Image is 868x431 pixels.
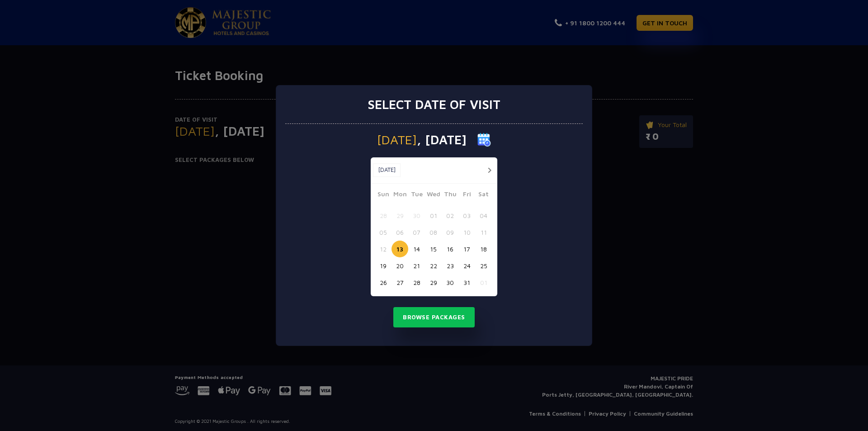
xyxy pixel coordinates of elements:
[408,257,425,274] button: 21
[442,274,458,291] button: 30
[475,224,492,241] button: 11
[408,224,425,241] button: 07
[425,207,442,224] button: 01
[408,207,425,224] button: 30
[392,257,408,274] button: 20
[375,274,392,291] button: 26
[458,257,475,274] button: 24
[458,189,475,202] span: Fri
[417,133,467,146] span: , [DATE]
[477,133,491,147] img: calender icon
[458,274,475,291] button: 31
[375,224,392,241] button: 05
[392,241,408,257] button: 13
[442,241,458,257] button: 16
[392,274,408,291] button: 27
[425,241,442,257] button: 15
[458,207,475,224] button: 03
[442,257,458,274] button: 23
[375,207,392,224] button: 28
[392,207,408,224] button: 29
[442,207,458,224] button: 02
[375,189,392,202] span: Sun
[373,163,401,177] button: [DATE]
[408,274,425,291] button: 28
[425,189,442,202] span: Wed
[475,257,492,274] button: 25
[475,189,492,202] span: Sat
[475,274,492,291] button: 01
[442,189,458,202] span: Thu
[425,257,442,274] button: 22
[392,189,408,202] span: Mon
[392,224,408,241] button: 06
[393,307,475,328] button: Browse Packages
[475,207,492,224] button: 04
[377,133,417,146] span: [DATE]
[368,97,500,112] h3: Select date of visit
[375,257,392,274] button: 19
[375,241,392,257] button: 12
[408,189,425,202] span: Tue
[442,224,458,241] button: 09
[458,224,475,241] button: 10
[458,241,475,257] button: 17
[408,241,425,257] button: 14
[425,274,442,291] button: 29
[475,241,492,257] button: 18
[425,224,442,241] button: 08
